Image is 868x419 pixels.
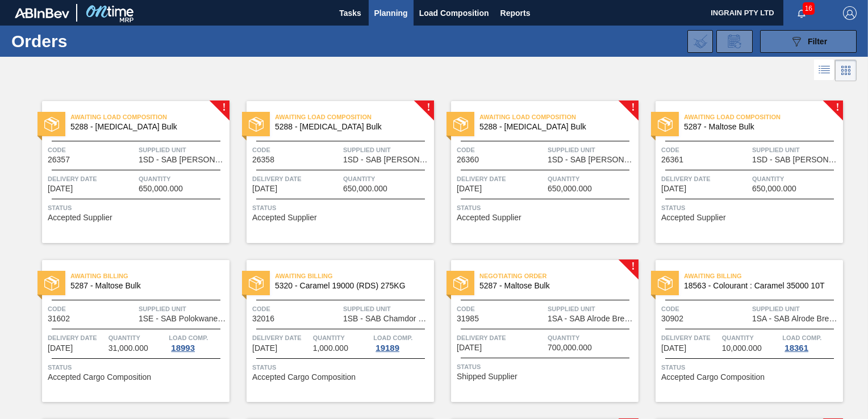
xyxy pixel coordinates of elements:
[48,344,73,353] span: 09/20/2025
[70,270,229,282] span: Awaiting Billing
[752,173,840,185] span: Quantity
[658,276,673,291] img: status
[661,144,749,156] span: Code
[457,343,482,352] span: 09/30/2025
[479,270,639,282] span: Negotiating Order
[752,144,840,156] span: Supplied Unit
[783,5,820,21] button: Notifications
[313,344,348,353] span: 1,000.000
[500,6,531,20] span: Reports
[661,173,749,185] span: Delivery Date
[716,30,753,53] div: Order Review Request
[760,30,857,53] button: Filter
[70,282,220,290] span: 5287 - Maltose Bulk
[275,111,434,123] span: Awaiting Load Composition
[457,372,518,381] span: Shipped Supplier
[548,332,636,343] span: Quantity
[48,303,136,315] span: Code
[44,276,59,291] img: status
[169,332,227,353] a: Load Comp.18993
[457,202,636,213] span: Status
[548,185,592,193] span: 650,000.000
[661,303,749,315] span: Code
[48,173,136,185] span: Delivery Date
[70,111,229,123] span: Awaiting Load Composition
[457,213,521,222] span: Accepted Supplier
[48,332,106,343] span: Delivery Date
[275,282,425,290] span: 5320 - Caramel 19000 (RDS) 275KG
[139,303,227,315] span: Supplied Unit
[803,2,815,15] span: 16
[548,144,636,156] span: Supplied Unit
[479,123,629,131] span: 5288 - Dextrose Bulk
[374,6,408,20] span: Planning
[252,156,274,164] span: 26358
[684,270,843,282] span: Awaiting Billing
[782,343,811,353] div: 18361
[687,30,713,53] div: Import Order Negotiation
[752,185,796,193] span: 650,000.000
[453,276,468,291] img: status
[313,332,371,343] span: Quantity
[139,144,227,156] span: Supplied Unit
[252,144,340,156] span: Code
[338,6,363,20] span: Tasks
[782,332,821,343] span: Load Comp.
[661,362,840,373] span: Status
[48,213,112,222] span: Accepted Supplier
[108,332,166,343] span: Quantity
[548,173,636,185] span: Quantity
[15,8,69,18] img: TNhmsLtSVTkK8tSr43FrP2fwEKptu5GPRR3wAAAABJRU5ErkJggg==
[275,270,434,282] span: Awaiting Billing
[343,315,431,323] span: 1SB - SAB Chamdor Brewery
[814,60,835,81] div: List Vision
[229,260,434,402] a: statusAwaiting Billing5320 - Caramel 19000 (RDS) 275KGCode32016Supplied Unit1SB - SAB Chamdor Bre...
[434,101,639,243] a: !statusAwaiting Load Composition5288 - [MEDICAL_DATA] BulkCode26360Supplied Unit1SD - SAB [PERSON...
[249,276,264,291] img: status
[343,303,431,315] span: Supplied Unit
[661,213,726,222] span: Accepted Supplier
[684,111,843,123] span: Awaiting Load Composition
[373,343,402,353] div: 19189
[457,156,479,164] span: 26360
[479,111,639,123] span: Awaiting Load Composition
[684,123,834,131] span: 5287 - Maltose Bulk
[139,315,227,323] span: 1SE - SAB Polokwane Brewery
[229,101,434,243] a: !statusAwaiting Load Composition5288 - [MEDICAL_DATA] BulkCode26358Supplied Unit1SD - SAB [PERSON...
[48,202,227,213] span: Status
[684,282,834,290] span: 18563 - Colourant : Caramel 35000 10T
[752,315,840,323] span: 1SA - SAB Alrode Brewery
[48,156,70,164] span: 26357
[252,373,356,382] span: Accepted Cargo Composition
[48,362,227,373] span: Status
[457,315,479,323] span: 31985
[373,332,412,343] span: Load Comp.
[275,123,425,131] span: 5288 - Dextrose Bulk
[457,303,545,315] span: Code
[808,37,827,46] span: Filter
[44,117,59,132] img: status
[479,282,629,290] span: 5287 - Maltose Bulk
[835,60,857,81] div: Card Vision
[252,213,317,222] span: Accepted Supplier
[639,260,843,402] a: statusAwaiting Billing18563 - Colourant : Caramel 35000 10TCode30902Supplied Unit1SA - SAB Alrode...
[139,185,183,193] span: 650,000.000
[782,332,840,353] a: Load Comp.18361
[252,173,340,185] span: Delivery Date
[169,343,197,353] div: 18993
[11,35,174,48] h1: Orders
[343,144,431,156] span: Supplied Unit
[249,117,264,132] img: status
[548,343,592,352] span: 700,000.000
[457,173,545,185] span: Delivery Date
[639,101,843,243] a: !statusAwaiting Load Composition5287 - Maltose BulkCode26361Supplied Unit1SD - SAB [PERSON_NAME]D...
[453,117,468,132] img: status
[108,344,148,353] span: 31,000.000
[25,101,229,243] a: !statusAwaiting Load Composition5288 - [MEDICAL_DATA] BulkCode26357Supplied Unit1SD - SAB [PERSON...
[252,315,274,323] span: 32016
[457,332,545,343] span: Delivery Date
[548,303,636,315] span: Supplied Unit
[252,332,310,343] span: Delivery Date
[70,123,220,131] span: 5288 - Dextrose Bulk
[661,373,765,382] span: Accepted Cargo Composition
